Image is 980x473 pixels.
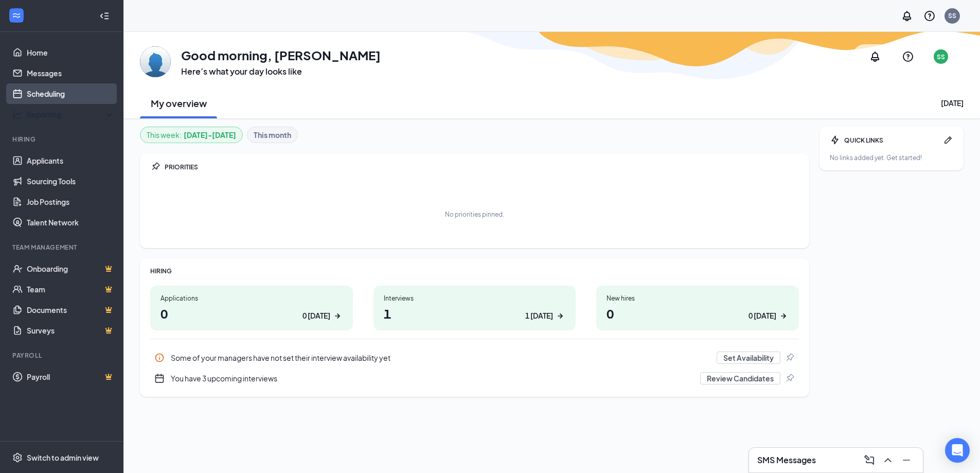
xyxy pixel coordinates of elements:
svg: QuestionInfo [923,10,936,22]
div: Applications [161,294,343,303]
div: Some of your managers have not set their interview availability yet [171,353,710,363]
svg: Pin [785,353,795,363]
h2: My overview [151,97,207,110]
h1: Good morning, [PERSON_NAME] [181,46,381,64]
svg: QuestionInfo [902,50,914,63]
svg: Pin [150,162,161,172]
div: Some of your managers have not set their interview availability yet [150,347,799,368]
div: New hires [607,294,789,303]
a: Sourcing Tools [27,171,115,191]
div: PRIORITIES [165,163,799,171]
svg: ArrowRight [555,311,565,321]
div: Reporting [27,109,115,119]
div: Payroll [12,351,113,360]
svg: Info [154,353,165,363]
button: Minimize [898,452,915,468]
h1: 0 [607,305,789,322]
svg: ArrowRight [332,311,343,321]
b: This month [254,129,291,141]
div: QUICK LINKS [844,136,939,145]
svg: Notifications [901,10,913,22]
a: Home [27,42,115,63]
div: This week : [147,129,236,141]
a: Applicants [27,150,115,171]
b: [DATE] - [DATE] [184,129,236,141]
img: Stephanie Seitz [140,46,171,77]
a: Talent Network [27,212,115,233]
svg: Minimize [900,454,913,466]
svg: CalendarNew [154,373,165,383]
button: ChevronUp [880,452,896,468]
div: Team Management [12,243,113,252]
a: TeamCrown [27,279,115,300]
a: Job Postings [27,191,115,212]
svg: Bolt [830,135,840,145]
svg: Collapse [99,11,110,21]
div: You have 3 upcoming interviews [171,373,694,383]
svg: Analysis [12,109,23,119]
div: SS [937,52,945,61]
svg: WorkstreamLogo [11,10,22,21]
div: Open Intercom Messenger [945,438,970,463]
svg: Pin [785,373,795,383]
a: Applications00 [DATE]ArrowRight [150,286,353,330]
div: HIRING [150,267,799,275]
svg: Settings [12,452,23,463]
div: 0 [DATE] [302,310,330,321]
svg: ComposeMessage [863,454,876,466]
svg: ChevronUp [882,454,894,466]
a: Messages [27,63,115,83]
h1: 0 [161,305,343,322]
button: Set Availability [717,352,780,364]
svg: Pen [943,135,953,145]
div: SS [948,11,956,20]
div: No priorities pinned. [445,210,504,219]
a: OnboardingCrown [27,258,115,279]
a: SurveysCrown [27,320,115,341]
h1: 1 [384,305,566,322]
div: Hiring [12,135,113,144]
a: PayrollCrown [27,366,115,387]
a: CalendarNewYou have 3 upcoming interviewsReview CandidatesPin [150,368,799,389]
div: No links added yet. Get started! [830,153,953,162]
div: 0 [DATE] [749,310,776,321]
a: DocumentsCrown [27,300,115,320]
button: ComposeMessage [861,452,878,468]
a: InfoSome of your managers have not set their interview availability yetSet AvailabilityPin [150,347,799,368]
div: [DATE] [941,98,964,108]
div: Switch to admin view [27,452,99,463]
svg: ArrowRight [778,311,789,321]
div: You have 3 upcoming interviews [150,368,799,389]
a: Scheduling [27,83,115,104]
button: Review Candidates [700,372,780,384]
div: 1 [DATE] [525,310,553,321]
div: Interviews [384,294,566,303]
a: New hires00 [DATE]ArrowRight [596,286,799,330]
a: Interviews11 [DATE]ArrowRight [373,286,576,330]
h3: Here’s what your day looks like [181,66,381,77]
h3: SMS Messages [757,454,816,466]
svg: Notifications [869,50,881,63]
